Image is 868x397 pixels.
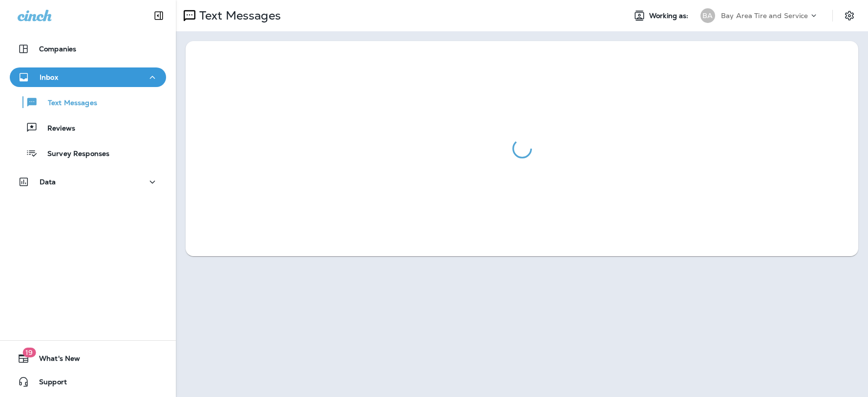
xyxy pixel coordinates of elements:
[10,92,166,112] button: Text Messages
[145,6,172,25] button: Collapse Sidebar
[10,372,166,392] button: Support
[10,67,166,87] button: Inbox
[10,172,166,192] button: Data
[22,348,36,357] span: 19
[700,8,715,23] div: BA
[40,73,58,81] p: Inbox
[29,354,80,366] span: What's New
[10,39,166,59] button: Companies
[721,12,808,20] p: Bay Area Tire and Service
[195,8,281,23] p: Text Messages
[10,117,166,138] button: Reviews
[39,45,76,53] p: Companies
[841,7,858,24] button: Settings
[38,124,75,133] p: Reviews
[10,143,166,163] button: Survey Responses
[29,378,67,390] span: Support
[10,349,166,368] button: 19What's New
[40,178,56,186] p: Data
[649,12,691,20] span: Working as:
[38,150,109,159] p: Survey Responses
[38,99,97,108] p: Text Messages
